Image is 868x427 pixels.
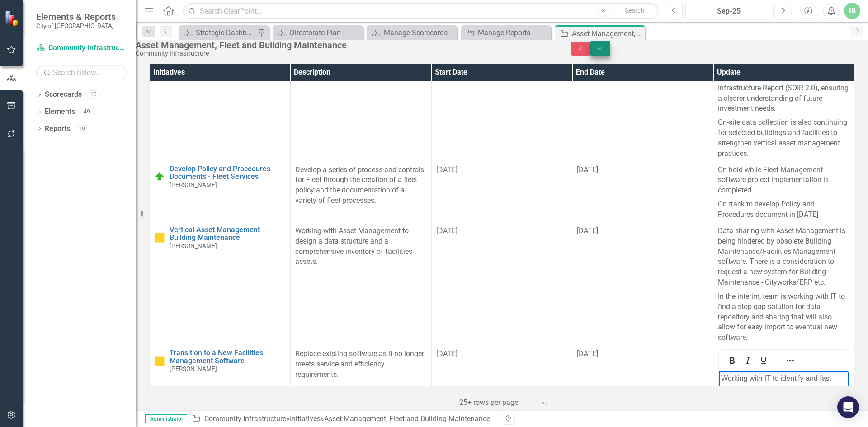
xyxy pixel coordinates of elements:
span: Develop a series of process and controls for Fleet through the creation of a fleet policy and the... [295,165,424,205]
span: Elements & Reports [36,11,116,22]
small: City of [GEOGRAPHIC_DATA] [36,22,116,29]
small: [PERSON_NAME] [170,366,217,372]
a: Community Infrastructure [204,414,286,423]
a: Manage Reports [463,27,549,38]
div: Asset Management, Fleet and Building Maintenance [136,40,553,50]
a: Transition to a New Facilities Management Software [170,349,286,365]
span: Working with Asset Management to design a data structure and a comprehensive inventory of facilit... [295,226,412,266]
p: Working with IT to identify and fast track implementation of new software. [2,2,127,24]
button: Underline [756,354,771,367]
p: On track to develop Policy and Procedures document in [DATE] [718,197,849,220]
span: Administrator [145,414,187,423]
button: Italic [740,354,755,367]
small: [PERSON_NAME] [170,182,217,188]
span: Search [625,7,644,14]
a: Community Infrastructure [36,43,127,53]
a: Scorecards [45,89,82,100]
a: Manage Scorecards [369,27,455,38]
a: Vertical Asset Management - Building Maintenance [170,226,286,242]
button: Reveal or hide additional toolbar items [783,354,798,367]
span: Replace existing software as it no longer meets service and efficiency requirements. [295,349,424,379]
img: Caution [154,232,165,243]
input: Search ClearPoint... [183,3,659,19]
a: Initiatives [290,414,321,423]
img: On Target [154,171,165,182]
div: Strategic Dashboard [196,27,255,38]
div: Asset Management, Fleet and Building Maintenance [324,414,490,423]
div: Sep-25 [689,6,769,17]
span: [DATE] [436,165,458,174]
p: On hold while Fleet Management software project implementation is completed. [718,165,849,198]
div: » » [192,414,495,424]
a: Elements [45,107,75,117]
button: Sep-25 [685,3,772,19]
span: [DATE] [436,349,458,358]
a: Directorate Plan [275,27,361,38]
span: [DATE] [577,226,598,235]
p: In the interim, team is working with IT to find a stop gap solution for data repository and shari... [718,290,849,343]
div: 19 [75,125,89,132]
div: 10 [86,91,101,99]
a: Reports [45,124,70,134]
div: Directorate Plan [290,27,361,38]
button: Search [612,5,657,17]
p: Data sharing with Asset Management is being hindered by obsolete Building Maintenance/Facilities ... [718,226,849,290]
div: Asset Management, Fleet and Building Maintenance [572,28,643,39]
div: Manage Reports [478,27,549,38]
a: Strategic Dashboard [181,27,255,38]
img: Caution [154,356,165,366]
div: Community Infrastructure [136,50,553,57]
span: [DATE] [577,165,598,174]
p: On-site data collection is also continuing for selected buildings and facilities to strengthen ve... [718,116,849,159]
span: There’s also a broader corporate initiative focused on implementing more holistic and integrated ... [2,33,127,116]
span: [DATE] [577,349,598,358]
div: Open Intercom Messenger [837,396,859,418]
img: ClearPoint Strategy [5,10,20,26]
small: [PERSON_NAME] [170,243,217,249]
div: 49 [80,108,94,116]
button: IB [844,3,860,19]
button: Bold [724,354,740,367]
a: Develop Policy and Procedures Documents - Fleet Services [170,165,286,181]
span: [DATE] [436,226,458,235]
input: Search Below... [36,65,127,80]
div: Manage Scorecards [384,27,455,38]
